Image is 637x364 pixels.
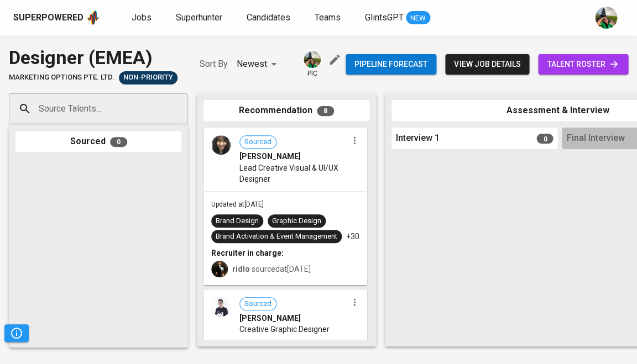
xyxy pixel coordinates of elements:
b: ridlo [232,265,250,273]
span: view job details [454,57,520,71]
a: Teams [315,11,343,25]
img: eva@glints.com [595,7,617,29]
span: Teams [315,12,341,23]
span: Non-Priority [119,72,177,83]
span: Sourced [240,299,276,309]
div: Graphic Design [272,216,321,226]
p: Sort By [200,57,228,71]
img: eva@glints.com [304,51,321,68]
b: Recruiter in charge: [211,249,284,257]
span: Lead Creative Visual & UI/UX Designer [239,162,347,184]
div: Sourced[PERSON_NAME]Lead Creative Visual & UI/UX DesignerUpdated at[DATE]Brand DesignGraphic Desi... [203,128,367,285]
span: Candidates [247,12,290,23]
span: NEW [406,13,430,24]
button: Pipeline forecast [346,54,436,75]
a: Superpoweredapp logo [13,9,101,26]
div: Designer (EMEA) [9,44,177,71]
a: Superhunter [176,11,224,25]
button: view job details [445,54,529,75]
span: Updated at [DATE] [211,201,264,208]
div: Pending Client’s Feedback [119,71,177,85]
span: [PERSON_NAME] [239,313,301,324]
span: Pipeline forecast [354,57,427,71]
button: Open [182,108,184,110]
div: Sourced [15,131,181,152]
a: Candidates [247,11,293,25]
div: Superpowered [13,12,83,24]
span: 8 [317,106,334,116]
span: Superhunter [176,12,222,23]
p: +30 [346,231,359,242]
span: [PERSON_NAME] [239,151,301,162]
span: Jobs [132,12,152,23]
div: pic [302,50,322,78]
button: Pipeline Triggers [4,324,29,342]
img: app logo [86,9,101,26]
span: 0 [110,137,127,147]
span: Final Interview [566,132,624,145]
span: GlintsGPT [365,12,404,23]
span: talent roster [547,57,619,71]
div: Brand Activation & Event Management [216,231,337,242]
span: sourced at [DATE] [232,265,311,273]
div: Recommendation [203,100,369,122]
a: GlintsGPT NEW [365,11,430,25]
p: Newest [237,57,267,71]
span: Creative Graphic Designer [239,324,330,335]
img: ridlo@glints.com [211,261,228,277]
span: MARKETING OPTIONS PTE. LTD. [9,72,114,83]
img: c01ef357456c62b5bf9709fb0f289fc8.jpg [211,297,231,316]
span: Interview 1 [396,132,440,145]
a: talent roster [538,54,628,75]
div: Newest [237,54,280,75]
a: Jobs [132,11,154,25]
span: 0 [536,134,553,144]
img: 0804753d77c8daad5b0781c258198712.jpeg [211,135,231,155]
div: Brand Design [216,216,259,226]
span: Sourced [240,137,276,147]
